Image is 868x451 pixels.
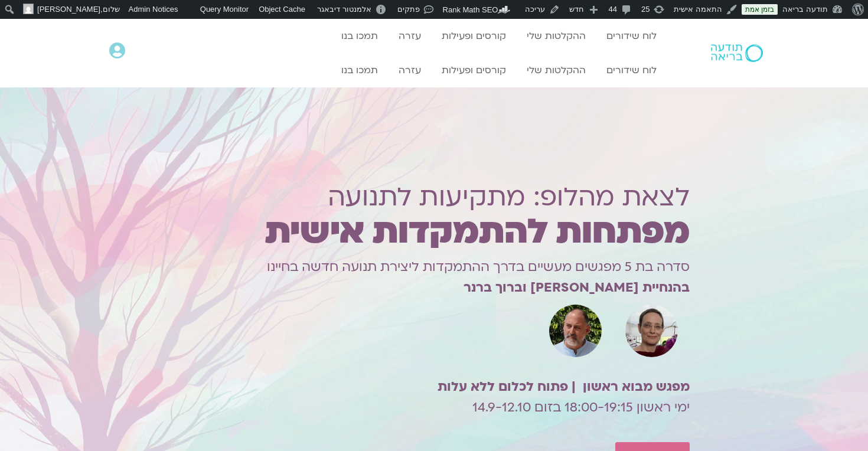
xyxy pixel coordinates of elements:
p: סדרה בת 5 מפגשים מעשיים בדרך ההתמקדות ליצירת תנועה חדשה בחיינו [178,257,690,277]
a: בזמן אמת [742,4,778,15]
span: Rank Math SEO [443,5,498,14]
a: תמכו בנו [335,25,384,47]
p: ימי ראשון 18:00-19:15 בזום 14.9-12.10 [178,397,690,418]
a: עזרה [393,25,427,47]
img: תודעה בריאה [711,44,763,62]
a: תמכו בנו [335,59,384,81]
a: קורסים ופעילות [436,59,512,81]
b: מפגש מבוא ראשון | פתוח לכלום ללא עלות [438,378,690,396]
span: [PERSON_NAME] [37,5,100,14]
a: ההקלטות שלי [521,59,592,81]
a: לוח שידורים [601,59,663,81]
h1: לצאת מהלופ: מתקיעות לתנועה [178,182,690,212]
a: קורסים ופעילות [436,25,512,47]
b: בהנחיית [PERSON_NAME] וברוך ברנר [464,279,690,296]
h1: מפתחות להתמקדות אישית [178,218,690,246]
a: לוח שידורים [601,25,663,47]
a: ההקלטות שלי [521,25,592,47]
a: עזרה [393,59,427,81]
